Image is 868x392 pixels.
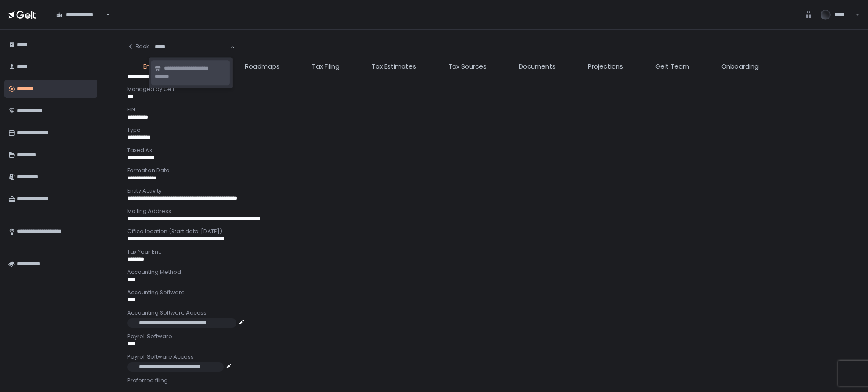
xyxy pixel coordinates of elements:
div: Type [127,126,856,134]
div: Accounting Software [127,289,856,296]
div: Payroll Software [127,333,856,340]
input: Search for option [155,43,229,51]
div: Taxed As [127,146,856,154]
div: Search for option [149,38,234,56]
button: Back [127,38,149,55]
div: Back [127,43,149,50]
span: Tax Sources [448,62,487,72]
div: Search for option [51,6,110,23]
div: Entity Activity [127,187,856,195]
div: Preferred filing [127,377,856,384]
div: Payroll Software Access [127,353,856,361]
span: Tax Filing [312,62,339,72]
span: Entity [143,62,161,72]
div: EIN [127,106,856,113]
span: Roadmaps [245,62,280,72]
span: Projections [588,62,623,72]
div: Mailing Address [127,207,856,215]
span: Onboarding [721,62,759,72]
div: Tax Year End [127,248,856,256]
div: Managed by Gelt [127,86,856,93]
span: Tax Estimates [372,62,416,72]
div: Accounting Method [127,268,856,276]
span: Documents [519,62,556,72]
span: Gelt Team [655,62,689,72]
div: Formation Date [127,167,856,174]
div: Accounting Software Access [127,309,856,317]
div: Office location (Start date: [DATE]) [127,228,856,235]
